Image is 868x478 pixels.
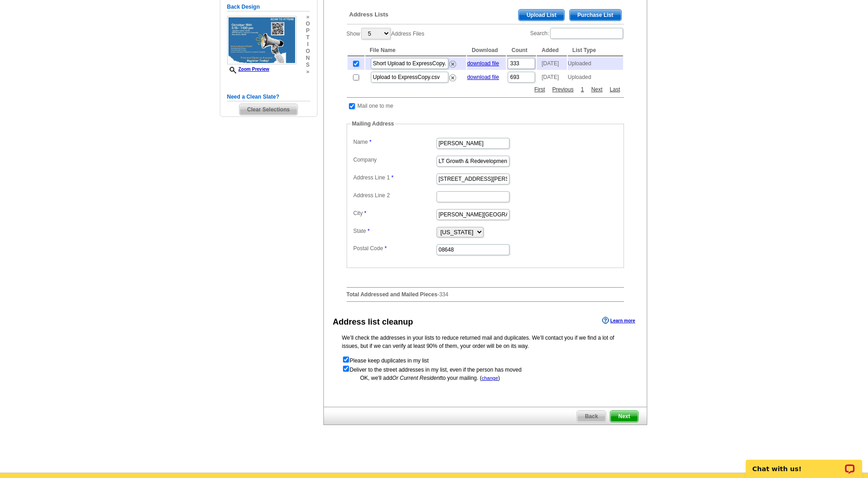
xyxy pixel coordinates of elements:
[537,71,567,84] td: [DATE]
[530,27,624,40] label: Search:
[361,28,390,39] select: ShowAddress Files
[610,411,638,422] span: Next
[467,74,499,80] a: download file
[449,74,456,81] img: delete.png
[227,93,310,101] h5: Need a Clean Slate?
[602,317,635,324] a: Learn more
[342,356,629,374] form: Please keep duplicates in my list Deliver to the street addresses in my list, even if the person ...
[306,48,310,55] span: o
[353,156,436,164] label: Company
[568,57,623,70] td: Uploaded
[306,62,310,68] span: s
[306,55,310,62] span: n
[347,27,425,40] label: Show Address Files
[353,191,436,200] label: Address Line 2
[570,10,621,21] span: Purchase List
[532,85,547,94] a: First
[537,45,567,56] th: Added
[589,85,605,94] a: Next
[306,21,310,27] span: o
[467,60,499,67] a: download file
[306,68,310,75] span: »
[568,71,623,84] td: Uploaded
[519,10,564,21] span: Upload List
[349,11,389,19] span: Address Lists
[507,45,536,56] th: Count
[449,73,456,79] a: Remove this list
[342,2,629,309] div: -
[353,227,436,235] label: State
[306,27,310,34] span: p
[227,3,310,11] h5: Back Design
[342,334,629,350] p: We’ll check the addresses in your lists to reduce returned mail and duplicates. We’ll contact you...
[392,375,441,381] span: Or Current Resident
[577,411,606,422] span: Back
[239,104,297,115] span: Clear Selections
[342,374,629,382] div: OK, we'll add to your mailing. ( )
[365,45,467,56] th: File Name
[578,85,586,94] a: 1
[351,120,395,128] legend: Mailing Address
[467,45,506,56] th: Download
[740,449,868,478] iframe: LiveChat chat widget
[550,85,576,94] a: Previous
[353,173,436,182] label: Address Line 1
[537,57,567,70] td: [DATE]
[333,316,413,328] div: Address list cleanup
[227,16,297,64] img: small-thumb.jpg
[227,67,270,72] a: Zoom Preview
[353,138,436,146] label: Name
[347,291,437,298] strong: Total Addressed and Mailed Pieces
[577,410,606,422] a: Back
[306,14,310,21] span: »
[482,375,498,381] a: change
[439,291,448,298] span: 334
[306,41,310,48] span: i
[449,59,456,65] a: Remove this list
[353,244,436,252] label: Postal Code
[306,34,310,41] span: t
[568,45,623,56] th: List Type
[550,28,623,39] input: Search:
[449,61,456,68] img: delete.png
[353,209,436,217] label: City
[608,85,623,94] a: Last
[357,101,394,110] td: Mail one to me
